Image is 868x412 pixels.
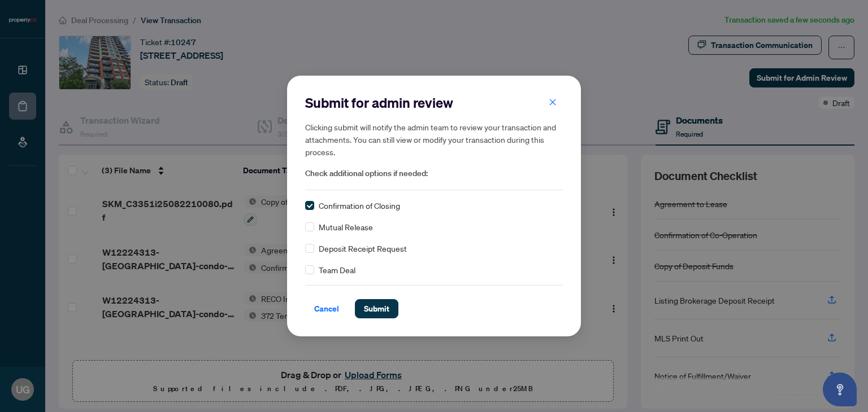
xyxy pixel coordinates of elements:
span: Deposit Receipt Request [319,242,407,255]
button: Submit [355,299,398,318]
span: Team Deal [319,264,355,276]
button: Open asap [823,372,857,406]
span: close [549,98,557,106]
span: Cancel [314,300,339,318]
button: Cancel [305,299,348,318]
h2: Submit for admin review [305,94,563,112]
span: Confirmation of Closing [319,199,400,212]
h5: Clicking submit will notify the admin team to review your transaction and attachments. You can st... [305,121,563,158]
span: Check additional options if needed: [305,167,563,180]
span: Submit [364,300,389,318]
span: Mutual Release [319,221,373,233]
